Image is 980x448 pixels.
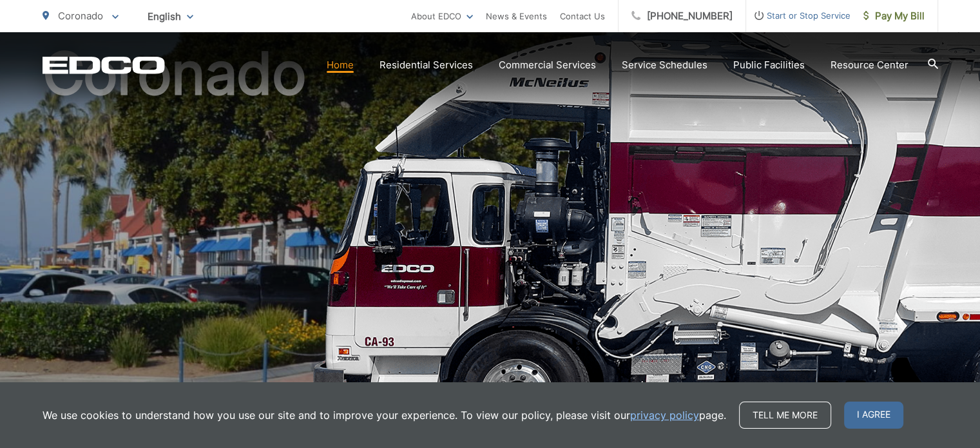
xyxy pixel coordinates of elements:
a: About EDCO [411,8,473,24]
span: Coronado [58,10,103,22]
a: Residential Services [380,57,473,73]
a: Tell me more [739,402,831,429]
a: Home [327,57,354,73]
a: Contact Us [560,8,605,24]
a: Public Facilities [733,57,805,73]
span: Pay My Bill [863,8,925,24]
a: EDCD logo. Return to the homepage. [43,56,165,74]
span: I agree [844,402,903,429]
a: privacy policy [630,407,699,423]
a: Service Schedules [622,57,707,73]
a: Commercial Services [499,57,596,73]
a: News & Events [486,8,547,24]
a: Resource Center [831,57,908,73]
p: We use cookies to understand how you use our site and to improve your experience. To view our pol... [43,407,726,423]
span: English [138,5,203,28]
